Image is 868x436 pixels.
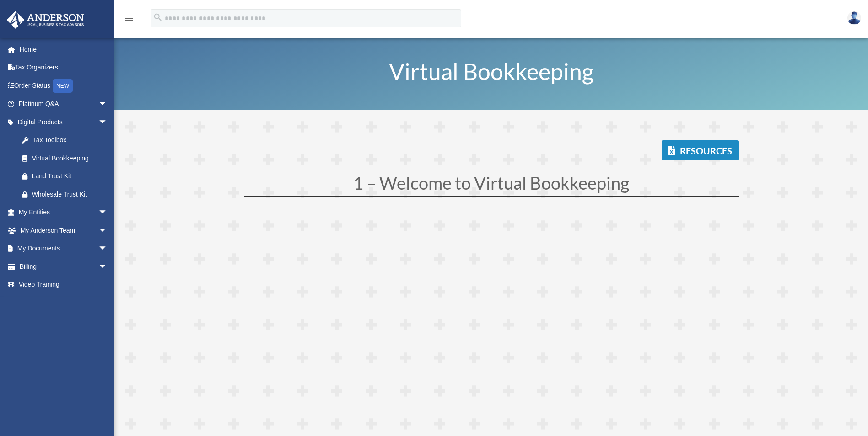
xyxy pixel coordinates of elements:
a: Home [6,40,121,58]
h1: 1 – Welcome to Virtual Bookkeeping [244,174,739,196]
a: Billingarrow_drop_down [6,257,121,276]
a: Platinum Q&Aarrow_drop_down [6,95,121,113]
a: My Anderson Teamarrow_drop_down [6,221,121,239]
a: Digital Productsarrow_drop_down [6,113,121,131]
div: Wholesale Trust Kit [32,189,110,200]
a: Order StatusNEW [6,76,121,95]
a: Virtual Bookkeeping [13,149,117,167]
img: User Pic [847,11,861,25]
span: arrow_drop_down [98,257,117,276]
a: Video Training [6,276,121,294]
a: My Documentsarrow_drop_down [6,239,121,258]
img: Anderson Advisors Platinum Portal [4,11,87,29]
a: My Entitiesarrow_drop_down [6,203,121,222]
a: Land Trust Kit [13,167,121,186]
div: Virtual Bookkeeping [32,153,105,164]
div: Tax Toolbox [32,134,110,146]
a: menu [124,16,135,24]
div: Land Trust Kit [32,170,110,182]
a: Wholesale Trust Kit [13,185,121,203]
span: arrow_drop_down [98,239,117,258]
span: arrow_drop_down [98,203,117,222]
span: arrow_drop_down [98,221,117,240]
span: arrow_drop_down [98,113,117,132]
a: Tax Organizers [6,58,121,77]
i: menu [124,13,135,24]
a: Resources [662,140,739,160]
div: NEW [53,79,73,93]
a: Tax Toolbox [13,131,121,149]
i: search [153,12,163,22]
span: Virtual Bookkeeping [389,58,594,85]
span: arrow_drop_down [98,95,117,114]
